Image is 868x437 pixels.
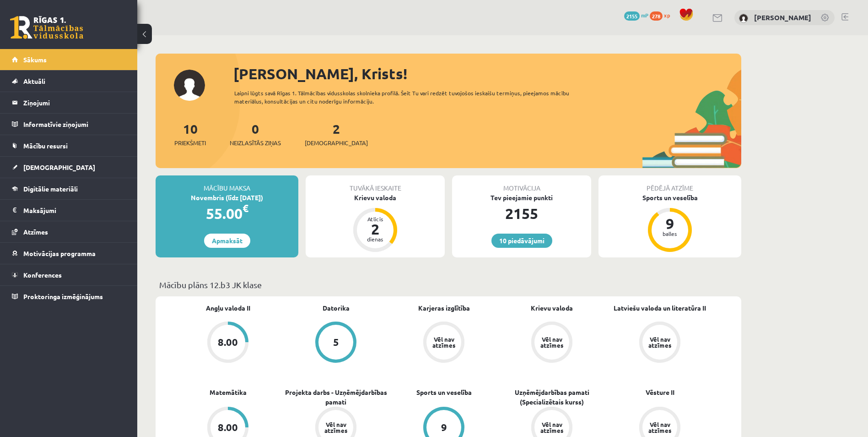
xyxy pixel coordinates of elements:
[531,303,573,313] a: Krievu valoda
[230,138,281,147] span: Neizlasītās ziņas
[23,228,48,236] span: Atzīmes
[664,11,670,19] span: xp
[12,71,126,92] a: Aktuāli
[539,336,565,348] div: Vēl nav atzīmes
[23,249,96,257] span: Motivācijas programma
[598,175,741,193] div: Pēdējā atzīme
[306,193,445,253] a: Krievu valoda Atlicis 2 dienas
[12,157,126,178] a: [DEMOGRAPHIC_DATA]
[647,336,673,348] div: Vēl nav atzīmes
[243,202,248,215] span: €
[650,11,674,19] a: 278 xp
[416,388,472,397] a: Sports un veselība
[624,11,648,19] a: 2155 mP
[656,216,684,231] div: 9
[323,421,349,433] div: Vēl nav atzīmes
[156,202,298,224] div: 55.00
[333,337,339,347] div: 5
[12,135,126,156] a: Mācību resursi
[23,200,126,221] legend: Maksājumi
[598,193,741,253] a: Sports un veselība 9 balles
[23,185,78,193] span: Digitālie materiāli
[23,77,45,85] span: Aktuāli
[361,236,389,242] div: dienas
[174,322,282,365] a: 8.00
[431,336,457,348] div: Vēl nav atzīmes
[233,63,741,85] div: [PERSON_NAME], Krists!
[12,243,126,264] a: Motivācijas programma
[174,120,206,147] a: 10Priekšmeti
[12,200,126,221] a: Maksājumi
[23,142,68,150] span: Mācību resursi
[204,234,250,248] a: Apmaksāt
[361,222,389,236] div: 2
[12,49,126,70] a: Sākums
[23,271,62,279] span: Konferences
[23,92,126,113] legend: Ziņojumi
[210,388,247,397] a: Matemātika
[305,120,368,147] a: 2[DEMOGRAPHIC_DATA]
[624,11,640,21] span: 2155
[305,138,368,147] span: [DEMOGRAPHIC_DATA]
[230,120,281,147] a: 0Neizlasītās ziņas
[418,303,470,313] a: Karjeras izglītība
[12,286,126,307] a: Proktoringa izmēģinājums
[306,175,445,193] div: Tuvākā ieskaite
[452,193,591,202] div: Tev pieejamie punkti
[218,422,238,432] div: 8.00
[641,11,648,19] span: mP
[23,163,95,171] span: [DEMOGRAPHIC_DATA]
[206,303,250,313] a: Angļu valoda II
[12,221,126,242] a: Atzīmes
[646,388,674,397] a: Vēsture II
[739,14,748,23] img: Krists Salmins
[614,303,706,313] a: Latviešu valoda un literatūra II
[12,178,126,199] a: Digitālie materiāli
[491,234,552,248] a: 10 piedāvājumi
[498,388,606,407] a: Uzņēmējdarbības pamati (Specializētais kurss)
[441,422,447,432] div: 9
[390,322,498,365] a: Vēl nav atzīmes
[598,193,741,202] div: Sports un veselība
[234,89,586,105] div: Laipni lūgts savā Rīgas 1. Tālmācības vidusskolas skolnieka profilā. Šeit Tu vari redzēt tuvojošo...
[12,114,126,135] a: Informatīvie ziņojumi
[156,175,298,193] div: Mācību maksa
[323,303,350,313] a: Datorika
[12,264,126,285] a: Konferences
[10,16,83,39] a: Rīgas 1. Tālmācības vidusskola
[218,337,238,347] div: 8.00
[156,193,298,202] div: Novembris (līdz [DATE])
[539,421,565,433] div: Vēl nav atzīmes
[282,388,390,407] a: Projekta darbs - Uzņēmējdarbības pamati
[650,11,663,21] span: 278
[174,138,206,147] span: Priekšmeti
[282,322,390,365] a: 5
[159,279,738,291] p: Mācību plāns 12.b3 JK klase
[12,92,126,113] a: Ziņojumi
[452,202,591,224] div: 2155
[754,13,811,22] a: [PERSON_NAME]
[606,322,714,365] a: Vēl nav atzīmes
[23,292,103,300] span: Proktoringa izmēģinājums
[306,193,445,202] div: Krievu valoda
[452,175,591,193] div: Motivācija
[23,114,126,135] legend: Informatīvie ziņojumi
[656,231,684,236] div: balles
[498,322,606,365] a: Vēl nav atzīmes
[23,55,47,64] span: Sākums
[647,421,673,433] div: Vēl nav atzīmes
[361,216,389,222] div: Atlicis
